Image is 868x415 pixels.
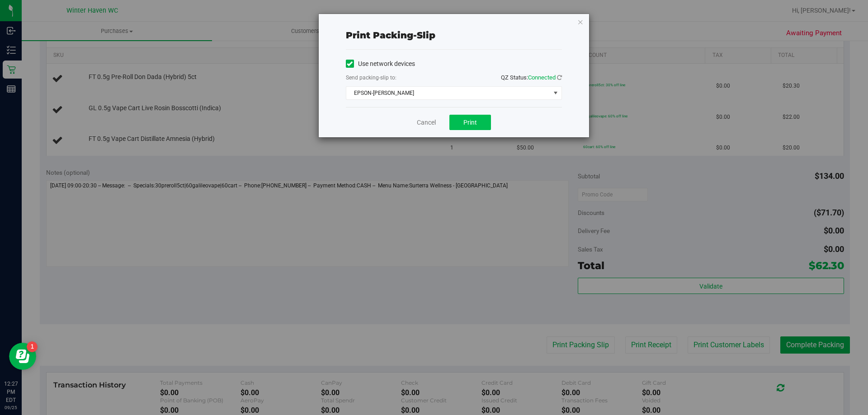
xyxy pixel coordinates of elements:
[27,341,38,352] iframe: Resource center unread badge
[528,74,556,81] span: Connected
[417,118,436,127] a: Cancel
[346,87,550,99] span: EPSON-[PERSON_NAME]
[346,59,415,69] label: Use network devices
[463,119,477,126] span: Print
[346,30,435,41] span: Print packing-slip
[550,87,561,99] span: select
[346,74,396,82] label: Send packing-slip to:
[501,74,562,81] span: QZ Status:
[9,343,36,370] iframe: Resource center
[449,115,491,130] button: Print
